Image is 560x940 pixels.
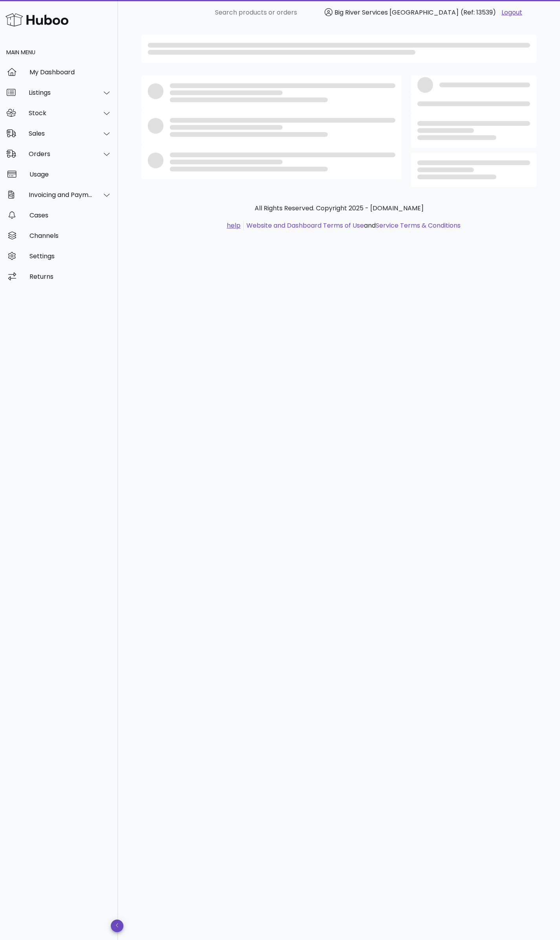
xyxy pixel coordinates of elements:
div: Stock [29,109,93,117]
div: Channels [29,232,112,239]
span: Big River Services [GEOGRAPHIC_DATA] [334,8,459,17]
a: Service Terms & Conditions [376,221,461,230]
div: Usage [29,171,112,178]
div: Returns [29,273,112,280]
a: help [227,221,241,230]
div: Invoicing and Payments [29,191,93,199]
li: and [244,221,461,230]
div: My Dashboard [29,68,112,76]
div: Listings [29,89,93,96]
span: (Ref: 13539) [461,8,496,17]
div: Orders [29,150,93,158]
a: Logout [501,8,522,17]
div: Settings [29,252,112,260]
div: Sales [29,130,93,137]
div: Cases [29,212,112,219]
img: Huboo Logo [6,11,68,28]
p: All Rights Reserved. Copyright 2025 - [DOMAIN_NAME] [143,204,535,213]
a: Website and Dashboard Terms of Use [246,221,364,230]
